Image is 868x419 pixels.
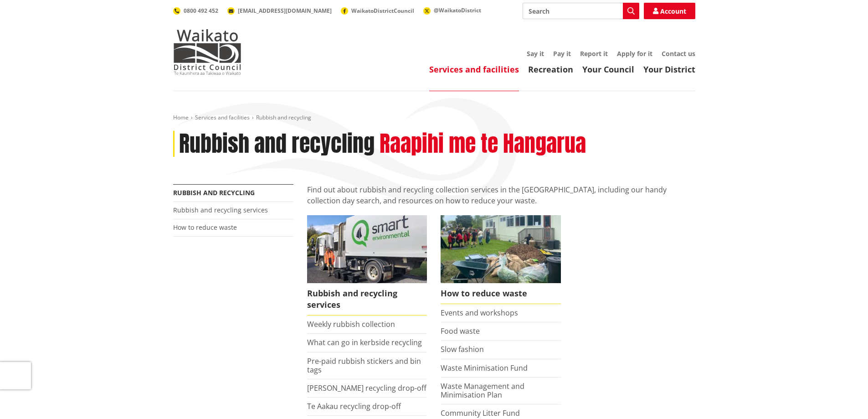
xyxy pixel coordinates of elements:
a: Rubbish and recycling services [307,215,427,316]
a: Services and facilities [429,64,519,75]
a: Apply for it [617,49,652,58]
a: Say it [527,49,544,58]
a: Your District [643,64,695,75]
a: WaikatoDistrictCouncil [341,7,414,15]
a: What can go in kerbside recycling [307,337,422,347]
nav: breadcrumb [173,114,695,122]
a: Account [644,3,695,19]
a: @WaikatoDistrict [423,6,481,14]
a: Events and workshops [441,308,518,318]
a: Weekly rubbish collection [307,319,395,329]
a: Community Litter Fund [441,408,520,418]
a: How to reduce waste [441,215,561,304]
a: Your Council [582,64,634,75]
a: Rubbish and recycling [173,188,255,197]
h2: Raapihi me te Hangarua [380,131,586,157]
span: How to reduce waste [441,283,561,304]
span: [EMAIL_ADDRESS][DOMAIN_NAME] [238,7,332,15]
span: @WaikatoDistrict [434,6,481,14]
span: Rubbish and recycling [256,114,311,121]
img: Rubbish and recycling services [307,215,427,283]
a: Report it [580,49,608,58]
span: 0800 492 452 [184,7,218,15]
h1: Rubbish and recycling [179,131,375,157]
img: Waikato District Council - Te Kaunihera aa Takiwaa o Waikato [173,29,241,75]
a: Waste Management and Minimisation Plan [441,381,524,400]
a: Pay it [553,49,571,58]
a: Home [173,114,189,121]
span: Rubbish and recycling services [307,283,427,316]
a: Food waste [441,326,480,336]
a: Te Aakau recycling drop-off [307,401,401,411]
img: Reducing waste [441,215,561,283]
p: Find out about rubbish and recycling collection services in the [GEOGRAPHIC_DATA], including our ... [307,184,695,206]
a: [PERSON_NAME] recycling drop-off [307,383,426,393]
a: Contact us [662,49,695,58]
a: How to reduce waste [173,223,237,232]
a: Services and facilities [195,114,250,121]
span: WaikatoDistrictCouncil [351,7,414,15]
a: Recreation [528,64,573,75]
a: Slow fashion [441,344,484,354]
a: Waste Minimisation Fund [441,363,528,373]
input: Search input [523,3,639,19]
a: Pre-paid rubbish stickers and bin tags [307,356,421,375]
a: Rubbish and recycling services [173,206,268,214]
a: 0800 492 452 [173,7,218,15]
a: [EMAIL_ADDRESS][DOMAIN_NAME] [227,7,332,15]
